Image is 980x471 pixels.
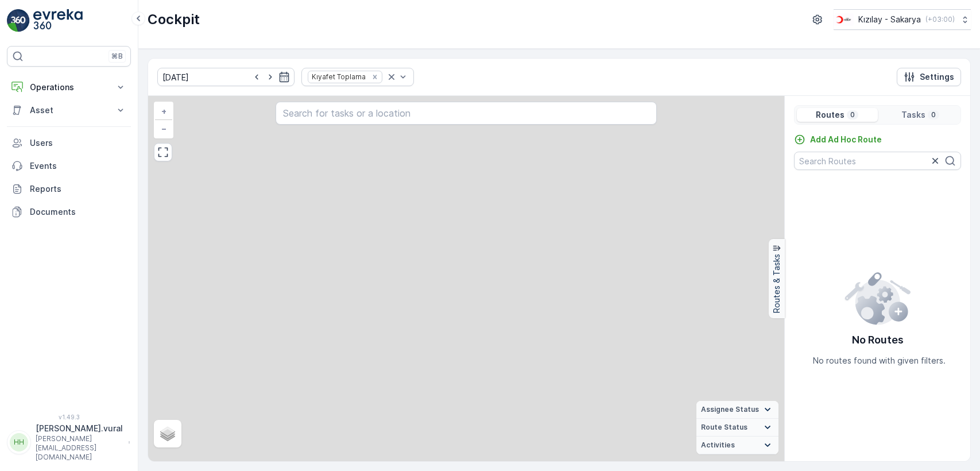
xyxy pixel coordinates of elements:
a: Users [7,132,131,155]
summary: Activities [696,437,778,454]
img: logo [7,9,30,32]
div: HH [10,433,28,451]
p: Operations [30,82,108,93]
p: Reports [30,183,126,195]
p: Routes & Tasks [771,254,783,313]
p: 0 [849,110,856,119]
p: No routes found with given filters. [813,355,946,366]
img: k%C4%B1z%C4%B1lay_DTAvauz.png [834,13,854,26]
button: Operations [7,76,131,99]
p: Add Ad Hoc Route [810,134,882,145]
p: Events [30,160,126,172]
summary: Route Status [696,419,778,437]
input: Search for tasks or a location [276,102,657,125]
p: Cockpit [148,10,200,29]
button: Kızılay - Sakarya(+03:00) [834,9,971,30]
p: Users [30,137,126,149]
a: Reports [7,177,131,200]
button: Asset [7,99,131,122]
p: Tasks [901,109,925,121]
a: Documents [7,200,131,223]
p: Asset [30,105,108,116]
span: v 1.49.3 [7,414,131,420]
p: ( +03:00 ) [925,15,955,24]
button: HH[PERSON_NAME].vural[PERSON_NAME][EMAIL_ADDRESS][DOMAIN_NAME] [7,423,131,462]
a: Zoom Out [155,120,172,137]
p: Documents [30,206,126,218]
p: Kızılay - Sakarya [858,14,921,25]
summary: Assignee Status [696,401,778,419]
a: Events [7,155,131,177]
img: logo_light-DOdMpM7g.png [33,9,83,32]
input: dd/mm/yyyy [157,68,295,86]
p: [PERSON_NAME].vural [36,423,123,434]
span: Assignee Status [701,405,759,414]
input: Search Routes [794,152,961,170]
p: 0 [930,110,937,119]
span: + [161,106,166,116]
p: No Routes [852,332,904,348]
span: − [161,123,167,133]
p: Settings [920,71,954,83]
span: Activities [701,441,735,450]
a: Zoom In [155,103,172,120]
div: Kıyafet Toplama [308,71,367,82]
a: Layers [155,421,180,446]
p: [PERSON_NAME][EMAIL_ADDRESS][DOMAIN_NAME] [36,434,123,462]
p: Routes [816,109,845,121]
span: Route Status [701,423,747,432]
p: ⌘B [111,52,123,61]
img: config error [844,270,911,325]
div: Remove Kıyafet Toplama [369,72,381,82]
button: Settings [897,68,961,86]
a: Add Ad Hoc Route [794,134,882,145]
